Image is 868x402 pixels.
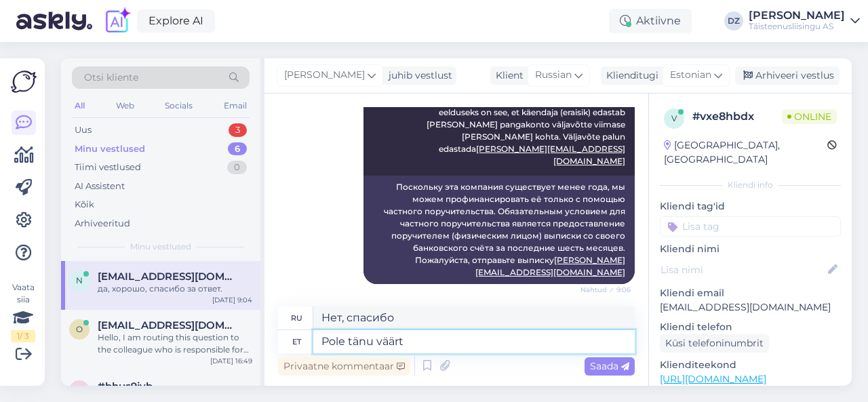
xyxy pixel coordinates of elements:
span: Oskar100@mail.ee [98,319,239,331]
textarea: Нет, спасибо [313,306,635,329]
div: Socials [162,97,195,115]
textarea: Pole tänu väärt [313,330,635,353]
div: Hello, I am routing this question to the colleague who is responsible for this topic. The reply m... [98,331,252,356]
div: Klienditugi [601,68,658,83]
span: Nähtud ✓ 9:06 [580,285,631,295]
div: Web [113,97,137,115]
div: ru [291,306,302,329]
span: Minu vestlused [130,241,191,253]
div: Kõik [75,198,94,212]
div: juhib vestlust [383,68,452,83]
div: Täisteenusliisingu AS [749,21,845,32]
input: Lisa tag [660,216,841,237]
input: Lisa nimi [660,262,825,277]
div: [PERSON_NAME] [749,10,845,21]
span: Online [782,109,837,124]
span: natalja.sikorskaja@tele2.com [98,270,239,283]
div: All [72,97,87,115]
div: 3 [229,123,247,137]
p: Kliendi email [660,286,841,300]
p: Kliendi telefon [660,320,841,334]
div: Minu vestlused [75,142,145,156]
div: Küsi telefoninumbrit [660,334,769,353]
a: Explore AI [137,9,215,33]
div: 1 / 3 [11,330,35,342]
span: Saada [590,360,629,372]
div: Email [221,97,250,115]
span: Estonian [670,68,711,83]
img: explore-ai [103,7,132,35]
div: Klient [490,68,524,83]
a: [PERSON_NAME]Täisteenusliisingu AS [749,10,860,32]
div: Kliendi info [660,179,841,191]
div: # vxe8hbdx [692,108,782,125]
div: Arhiveeri vestlus [735,66,840,85]
a: [URL][DOMAIN_NAME] [660,373,766,385]
span: b [77,385,83,395]
p: [EMAIL_ADDRESS][DOMAIN_NAME] [660,300,841,315]
p: Kliendi nimi [660,242,841,256]
div: Vaata siia [11,281,35,342]
div: 6 [228,142,247,156]
span: [PERSON_NAME] [284,68,365,83]
span: Russian [535,68,572,83]
div: [DATE] 9:04 [212,295,252,305]
p: Kliendi tag'id [660,199,841,214]
span: n [76,275,83,285]
div: Поскольку эта компания существует менее года, мы можем профинансировать её только с помощью частн... [363,176,635,284]
div: Arhiveeritud [75,217,130,230]
div: Tiimi vestlused [75,161,141,174]
div: Aktiivne [609,9,692,33]
span: Otsi kliente [84,71,138,85]
span: #bhus9jvb [98,380,153,393]
div: DZ [724,12,743,31]
div: [GEOGRAPHIC_DATA], [GEOGRAPHIC_DATA] [664,138,827,167]
div: Uus [75,123,92,137]
div: Privaatne kommentaar [278,357,410,376]
div: et [292,330,301,353]
span: O [76,324,83,334]
p: Klienditeekond [660,358,841,372]
span: v [671,113,677,123]
a: [PERSON_NAME][EMAIL_ADDRESS][DOMAIN_NAME] [476,144,625,166]
img: Askly Logo [11,69,37,94]
div: 0 [227,161,247,174]
div: AI Assistent [75,180,125,193]
div: [DATE] 16:49 [210,356,252,366]
div: да, хорошо, спасибо за ответ. [98,283,252,295]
